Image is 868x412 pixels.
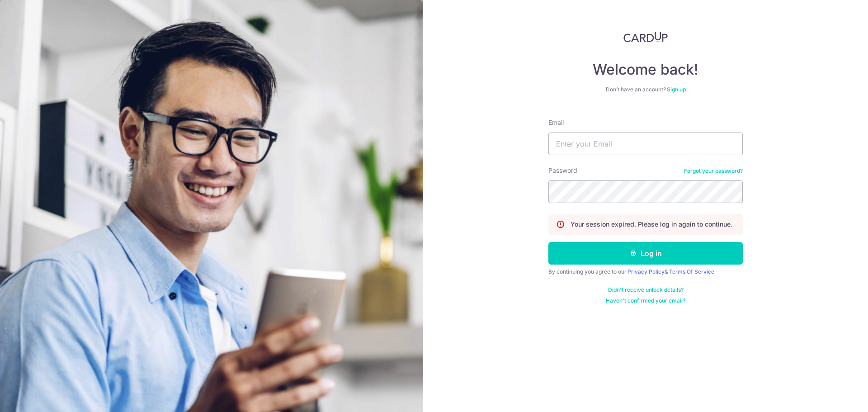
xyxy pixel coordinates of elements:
label: Email [548,118,564,127]
a: Forgot your password? [684,167,743,175]
img: CardUp Logo [623,32,668,43]
a: Terms Of Service [669,268,714,275]
label: Password [548,166,577,175]
button: Log in [548,242,743,265]
a: Privacy Policy [627,268,665,275]
input: Enter your Email [548,133,743,155]
a: Sign up [667,86,686,93]
p: Your session expired. Please log in again to continue. [571,220,732,229]
div: By continuing you agree to our & [548,268,743,275]
a: Haven't confirmed your email? [606,297,685,304]
a: Didn't receive unlock details? [608,286,684,294]
h4: Welcome back! [548,61,743,79]
div: Don’t have an account? [548,86,743,93]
